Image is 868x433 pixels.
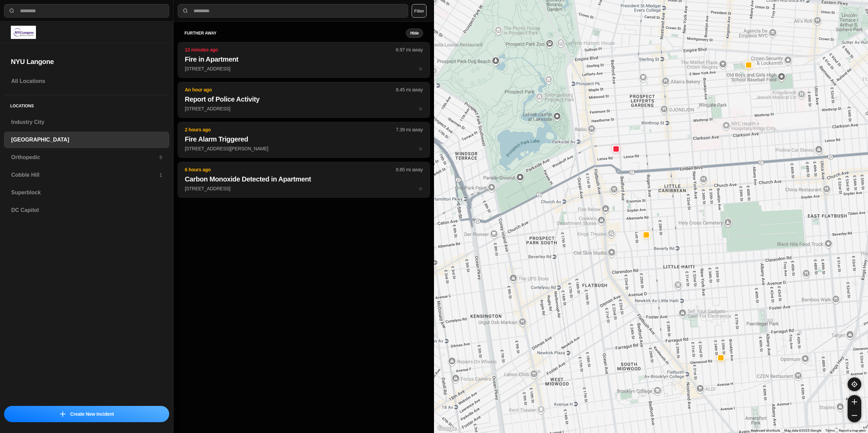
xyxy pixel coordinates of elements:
h2: NYU Langone [11,57,162,66]
h3: Orthopedic [11,153,159,161]
p: Create New Incident [70,411,114,417]
p: 7.39 mi away [396,126,423,133]
span: star [418,186,423,191]
span: star [418,66,423,71]
a: Superblock [4,185,169,201]
a: [GEOGRAPHIC_DATA] [4,132,169,148]
p: 8.85 mi away [396,166,423,173]
a: An hour ago8.45 mi awayReport of Police Activity[STREET_ADDRESS]star [178,106,430,111]
p: 13 minutes ago [185,46,396,53]
h3: Industry City [11,118,162,126]
p: 6.97 mi away [396,46,423,53]
button: zoom-in [848,395,861,409]
button: Hide [406,28,423,38]
h2: Report of Police Activity [185,94,423,104]
p: 6 hours ago [185,166,396,173]
h3: [GEOGRAPHIC_DATA] [11,136,162,144]
small: Hide [410,30,419,36]
img: search [8,7,15,14]
h2: Fire Alarm Triggered [185,134,423,144]
button: Filter [412,4,427,18]
a: 6 hours ago8.85 mi awayCarbon Monoxide Detected in Apartment[STREET_ADDRESS]star [178,186,430,191]
a: DC Capitol [4,202,169,218]
img: search [182,7,189,14]
img: icon [60,411,65,417]
p: 8.45 mi away [396,86,423,93]
span: star [418,106,423,111]
p: [STREET_ADDRESS] [185,65,423,72]
p: [STREET_ADDRESS] [185,105,423,112]
button: Keyboard shortcuts [751,428,780,433]
a: Cobble Hill1 [4,167,169,183]
button: 2 hours ago7.39 mi awayFire Alarm Triggered[STREET_ADDRESS][PERSON_NAME]star [178,122,430,158]
p: 2 hours ago [185,126,396,133]
a: Orthopedic5 [4,149,169,166]
p: An hour ago [185,86,396,93]
button: zoom-out [848,409,861,422]
a: All Locations [4,73,169,89]
h2: Carbon Monoxide Detected in Apartment [185,174,423,184]
span: Map data ©2025 Google [784,429,821,432]
p: 5 [159,154,162,161]
h5: Locations [4,95,169,114]
img: Google [436,424,458,433]
button: recenter [848,377,861,391]
img: zoom-in [852,399,857,405]
a: Industry City [4,114,169,130]
a: Terms (opens in new tab) [825,429,835,432]
button: 6 hours ago8.85 mi awayCarbon Monoxide Detected in Apartment[STREET_ADDRESS]star [178,162,430,198]
span: star [418,146,423,151]
img: logo [11,26,36,39]
img: recenter [851,381,857,387]
h3: Superblock [11,189,162,197]
img: zoom-out [852,413,857,418]
button: An hour ago8.45 mi awayReport of Police Activity[STREET_ADDRESS]star [178,82,430,118]
a: 13 minutes ago6.97 mi awayFire in Apartment[STREET_ADDRESS]star [178,66,430,71]
a: 2 hours ago7.39 mi awayFire Alarm Triggered[STREET_ADDRESS][PERSON_NAME]star [178,146,430,151]
h3: Cobble Hill [11,171,159,179]
p: [STREET_ADDRESS] [185,185,423,192]
h5: further away [184,30,406,36]
p: [STREET_ADDRESS][PERSON_NAME] [185,145,423,152]
a: Report a map error [839,429,866,432]
a: Open this area in Google Maps (opens a new window) [436,424,458,433]
button: iconCreate New Incident [4,406,169,422]
h2: Fire in Apartment [185,55,423,64]
button: 13 minutes ago6.97 mi awayFire in Apartment[STREET_ADDRESS]star [178,42,430,78]
h3: All Locations [11,77,162,85]
p: 1 [159,172,162,178]
h3: DC Capitol [11,206,162,214]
